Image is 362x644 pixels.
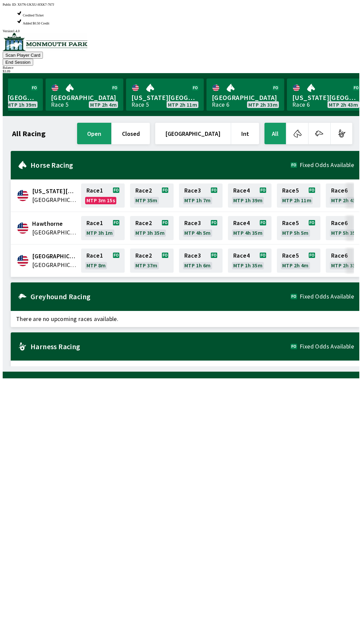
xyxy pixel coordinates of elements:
span: Race 1 [86,253,103,258]
button: [GEOGRAPHIC_DATA] [155,123,231,144]
div: Balance [3,66,359,69]
span: Race 1 [86,188,103,193]
span: MTP 2h 11m [168,102,197,107]
span: Race 2 [135,253,152,258]
span: MTP 3m 15s [86,198,115,203]
span: Race 3 [184,188,201,193]
span: Race 3 [184,220,201,226]
span: MTP 8m [86,263,106,268]
span: MTP 2h 11m [282,198,311,203]
button: End Session [3,59,33,66]
span: There are no upcoming races available. [11,311,359,327]
button: open [77,123,111,144]
div: Version 1.4.0 [3,29,359,33]
a: Race4MTP 1h 35m [228,249,271,273]
span: [US_STATE][GEOGRAPHIC_DATA] [131,93,198,102]
span: Race 6 [331,188,348,193]
h2: Harness Racing [31,344,291,349]
span: Credited Ticket [23,13,44,17]
h2: Greyhound Racing [31,294,291,299]
span: MTP 4h 35m [233,230,262,235]
h2: Horse Racing [31,162,291,168]
span: Race 5 [282,253,299,258]
span: [US_STATE][GEOGRAPHIC_DATA] [292,93,359,102]
a: Race1MTP 8m [81,249,125,273]
div: Public ID: [3,3,359,6]
a: Race5MTP 5h 5m [277,216,320,240]
a: Race4MTP 4h 35m [228,216,271,240]
img: venue logo [3,33,87,51]
a: Race4MTP 1h 39m [228,183,271,208]
span: MTP 1h 35m [233,263,262,268]
span: MTP 3h 1m [86,230,113,235]
span: MTP 2h 43m [329,102,358,107]
a: Race5MTP 2h 4m [277,249,320,273]
span: Race 6 [331,220,348,226]
span: MTP 35m [135,198,158,203]
span: Race 4 [233,188,250,193]
a: Race2MTP 35m [130,183,174,208]
div: Race 6 [292,102,310,107]
div: $ 3.09 [3,69,359,73]
span: There are no upcoming races available. [11,361,359,377]
span: MTP 2h 33m [331,263,360,268]
a: Race1MTP 3h 1m [81,216,125,240]
span: Race 3 [184,253,201,258]
span: MTP 37m [135,263,158,268]
span: MTP 5h 5m [282,230,309,235]
span: United States [32,196,77,204]
span: Race 5 [282,188,299,193]
a: Race3MTP 1h 7m [179,183,223,208]
span: MTP 5h 35m [331,230,360,235]
a: Race2MTP 3h 35m [130,216,174,240]
span: MTP 4h 5m [184,230,211,235]
div: Race 5 [51,102,68,107]
a: Race1MTP 3m 15s [81,183,125,208]
span: MTP 2h 4m [90,102,117,107]
a: Race3MTP 1h 6m [179,249,223,273]
a: [GEOGRAPHIC_DATA]Race 5MTP 2h 4m [46,78,123,111]
span: Added $0.50 Credit [23,21,49,25]
span: MTP 2h 43m [331,198,360,203]
button: Scan Player Card [3,52,43,59]
a: [US_STATE][GEOGRAPHIC_DATA]Race 5MTP 2h 11m [126,78,204,111]
span: Delaware Park [32,187,77,196]
span: MTP 2h 4m [282,263,309,268]
span: MTP 1h 39m [233,198,262,203]
span: Race 4 [233,253,250,258]
button: Int [231,123,259,144]
span: MTP 3h 35m [135,230,165,235]
span: Fixed Odds Available [300,294,354,299]
span: MTP 1h 7m [184,198,211,203]
button: All [264,123,286,144]
span: Race 5 [282,220,299,226]
a: Race3MTP 4h 5m [179,216,223,240]
span: [GEOGRAPHIC_DATA] [51,93,118,102]
span: Race 1 [86,220,103,226]
button: closed [112,123,150,144]
a: Race5MTP 2h 11m [277,183,320,208]
div: Race 6 [212,102,229,107]
span: United States [32,261,77,269]
span: Race 6 [331,253,348,258]
span: [GEOGRAPHIC_DATA] [212,93,279,102]
span: Race 4 [233,220,250,226]
span: MTP 2h 33m [248,102,278,107]
span: Monmouth Park [32,252,77,261]
a: [GEOGRAPHIC_DATA]Race 6MTP 2h 33m [206,78,284,111]
span: Fixed Odds Available [300,344,354,349]
span: MTP 1h 39m [7,102,36,107]
a: Race2MTP 37m [130,249,174,273]
span: Fixed Odds Available [300,162,354,168]
div: Race 5 [131,102,149,107]
span: XS7N-UKXU-HXK7-767J [17,3,54,6]
span: Race 2 [135,220,152,226]
span: Hawthorne [32,219,77,228]
h1: All Racing [12,131,46,136]
span: United States [32,228,77,237]
span: Race 2 [135,188,152,193]
span: MTP 1h 6m [184,263,211,268]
